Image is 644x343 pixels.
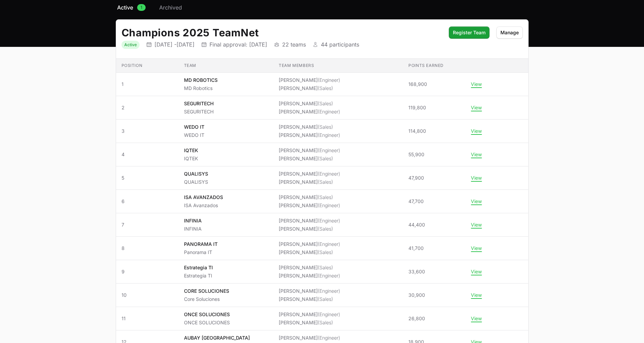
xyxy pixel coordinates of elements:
[500,29,519,37] span: Manage
[279,170,340,177] li: [PERSON_NAME]
[279,132,340,139] li: [PERSON_NAME]
[279,100,340,107] li: [PERSON_NAME]
[471,198,482,204] button: View
[184,194,223,201] p: ISA AVANZADOS
[184,132,204,139] p: WEDO IT
[273,59,403,73] th: Team members
[184,155,198,162] p: IQTEK
[184,319,230,326] p: ONCE SOLUCIONES
[279,85,340,92] li: [PERSON_NAME]
[471,151,482,158] button: View
[471,315,482,322] button: View
[318,320,333,325] span: (Sales)
[449,26,490,39] button: Register Team
[408,175,424,181] span: 47,900
[279,155,340,162] li: [PERSON_NAME]
[279,319,340,326] li: [PERSON_NAME]
[496,26,523,39] button: Manage
[184,170,208,177] p: QUALISYS
[279,296,340,303] li: [PERSON_NAME]
[318,179,333,185] span: (Sales)
[184,264,213,271] p: Estrategia TI
[453,29,485,37] span: Register Team
[408,81,427,88] span: 168,900
[318,335,340,341] span: (Engineer)
[471,269,482,275] button: View
[184,202,223,209] p: ISA Avanzados
[318,249,333,255] span: (Sales)
[184,217,202,224] p: INFINIA
[279,108,340,115] li: [PERSON_NAME]
[159,3,182,12] span: Archived
[408,292,425,299] span: 30,900
[318,288,340,294] span: (Engineer)
[408,221,425,228] span: 44,400
[471,292,482,298] button: View
[184,225,202,232] p: INFINIA
[184,335,250,341] p: AUBAY [GEOGRAPHIC_DATA]
[122,268,173,275] span: 9
[471,128,482,134] button: View
[408,151,424,158] span: 55,900
[184,147,198,154] p: IQTEK
[318,101,333,106] span: (Sales)
[318,132,340,138] span: (Engineer)
[408,128,426,134] span: 114,800
[117,3,133,12] span: Active
[318,241,340,247] span: (Engineer)
[408,104,426,111] span: 119,800
[279,272,340,279] li: [PERSON_NAME]
[279,311,340,318] li: [PERSON_NAME]
[184,77,218,84] p: MD ROBOTICS
[279,179,340,185] li: [PERSON_NAME]
[122,128,173,134] span: 3
[279,194,340,201] li: [PERSON_NAME]
[471,245,482,251] button: View
[179,59,274,73] th: Team
[116,59,179,73] th: Position
[154,41,195,48] p: [DATE] - [DATE]
[318,218,340,223] span: (Engineer)
[318,77,340,83] span: (Engineer)
[184,85,218,92] p: MD Robotics
[318,85,333,91] span: (Sales)
[471,81,482,87] button: View
[408,198,424,205] span: 47,700
[184,179,208,185] p: QUALISYS
[321,41,359,48] p: 44 participants
[318,311,340,317] span: (Engineer)
[184,100,214,107] p: SEGURITECH
[279,249,340,256] li: [PERSON_NAME]
[279,77,340,84] li: [PERSON_NAME]
[471,222,482,228] button: View
[122,221,173,228] span: 7
[209,41,267,48] p: Final approval: [DATE]
[122,245,173,252] span: 8
[137,4,146,11] span: 1
[403,59,465,73] th: Points earned
[122,292,173,299] span: 10
[318,124,333,130] span: (Sales)
[318,109,340,114] span: (Engineer)
[116,3,529,12] nav: Initiative activity log navigation
[318,156,333,161] span: (Sales)
[184,108,214,115] p: SEGURITECH
[318,273,340,278] span: (Engineer)
[318,296,333,302] span: (Sales)
[279,217,340,224] li: [PERSON_NAME]
[318,226,333,232] span: (Sales)
[184,311,230,318] p: ONCE SOLUCIONES
[122,198,173,205] span: 6
[318,194,333,200] span: (Sales)
[408,245,424,252] span: 41,700
[122,175,173,181] span: 5
[279,241,340,248] li: [PERSON_NAME]
[318,202,340,208] span: (Engineer)
[122,81,173,88] span: 1
[122,104,173,111] span: 2
[279,147,340,154] li: [PERSON_NAME]
[279,202,340,209] li: [PERSON_NAME]
[279,288,340,294] li: [PERSON_NAME]
[184,288,229,294] p: CORE SOLUCIONES
[471,175,482,181] button: View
